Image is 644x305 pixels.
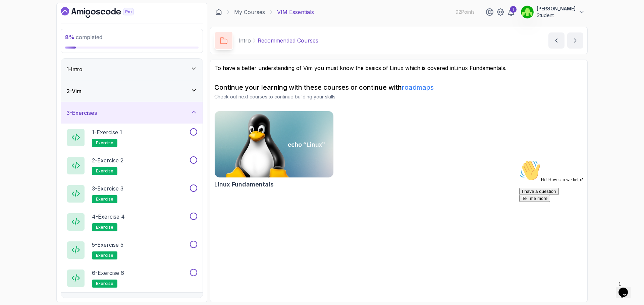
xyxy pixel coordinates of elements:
[234,8,265,16] a: My Courses
[517,157,637,275] iframe: chat widget
[215,111,333,177] img: Linux Fundamentals card
[92,128,122,136] p: 1 - Exercise 1
[548,32,565,49] button: previous content
[402,83,434,91] a: roadmaps
[66,213,197,231] button: 4-Exercise 4exercise
[96,281,113,286] span: exercise
[92,241,123,249] p: 5 - Exercise 5
[66,65,83,73] h3: 1 - Intro
[66,87,82,95] h3: 2 - Vim
[454,65,505,71] a: Linux Fundamentals
[3,20,66,25] span: Hi! How can we help?
[3,3,24,24] img: :wave:
[214,111,334,189] a: Linux Fundamentals cardLinux Fundamentals
[92,213,125,221] p: 4 - Exercise 4
[61,7,149,18] a: Dashboard
[521,6,534,18] img: user profile image
[616,278,637,298] iframe: chat widget
[238,36,251,45] p: Intro
[214,64,583,72] p: To have a better understanding of Vim you must know the basics of Linux which is covered in .
[66,128,197,147] button: 1-Exercise 1exercise
[96,140,113,146] span: exercise
[96,168,113,174] span: exercise
[537,12,576,19] p: Student
[65,34,74,41] span: 8 %
[65,34,102,41] span: completed
[66,184,197,203] button: 3-Exercise 3exercise
[3,3,123,45] div: 👋Hi! How can we help?I have a questionTell me more
[455,9,475,15] p: 92 Points
[92,156,123,164] p: 2 - Exercise 2
[3,31,42,38] button: I have a question
[66,109,97,117] h3: 3 - Exercises
[66,241,197,259] button: 5-Exercise 5exercise
[61,59,203,80] button: 1-Intro
[66,269,197,288] button: 6-Exercise 6exercise
[61,80,203,102] button: 2-Vim
[96,197,113,202] span: exercise
[61,102,203,124] button: 3-Exercises
[258,36,318,45] p: Recommended Courses
[66,156,197,175] button: 2-Exercise 2exercise
[537,5,576,12] p: [PERSON_NAME]
[96,253,113,258] span: exercise
[277,8,314,16] p: VIM Essentials
[214,180,274,189] h2: Linux Fundamentals
[215,9,222,15] a: Dashboard
[521,5,585,19] button: user profile image[PERSON_NAME]Student
[567,32,583,49] button: next content
[214,93,583,100] p: Check out next courses to continue building your skills.
[510,6,517,13] div: 1
[92,184,123,193] p: 3 - Exercise 3
[507,8,515,16] a: 1
[92,269,124,277] p: 6 - Exercise 6
[96,225,113,230] span: exercise
[214,83,583,92] h2: Continue your learning with these courses or continue with
[3,38,34,45] button: Tell me more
